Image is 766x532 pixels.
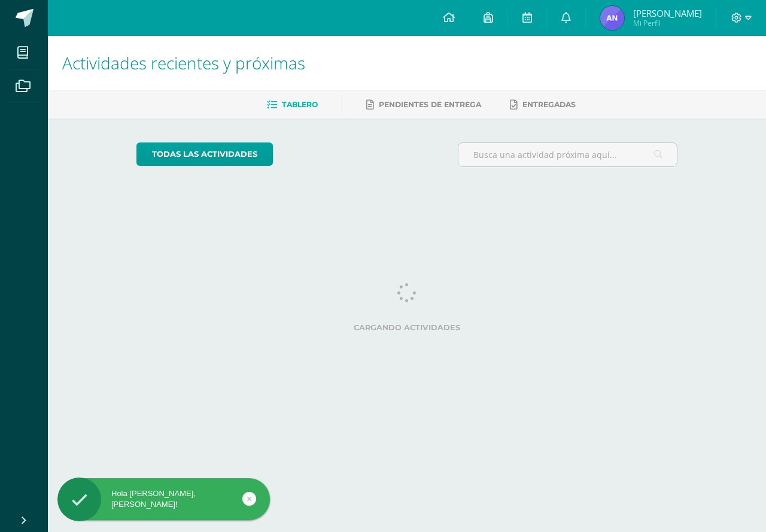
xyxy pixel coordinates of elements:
span: Pendientes de entrega [379,100,481,109]
span: [PERSON_NAME] [633,7,702,19]
a: Entregadas [510,95,576,114]
span: Actividades recientes y próximas [62,51,305,74]
a: todas las Actividades [136,142,273,166]
img: c3c10b89d938ac17d6477f9660cd8f5e.png [600,6,624,30]
a: Pendientes de entrega [366,95,481,114]
span: Entregadas [522,100,576,109]
div: Hola [PERSON_NAME], [PERSON_NAME]! [57,488,270,510]
input: Busca una actividad próxima aquí... [458,143,677,166]
span: Tablero [282,100,318,109]
a: Tablero [267,95,318,114]
span: Mi Perfil [633,18,702,28]
label: Cargando actividades [136,323,678,332]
